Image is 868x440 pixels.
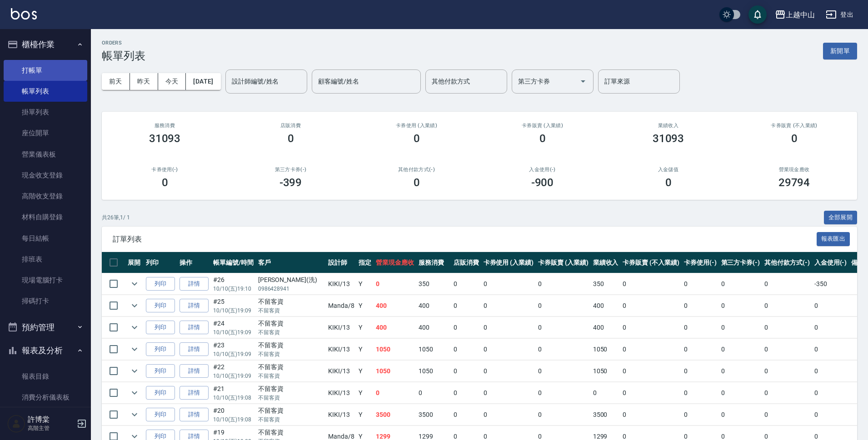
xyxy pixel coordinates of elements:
[113,123,217,129] h3: 服務消費
[180,299,209,313] a: 詳情
[823,43,857,59] button: 新開單
[258,428,324,437] div: 不留客資
[374,317,416,338] td: 400
[4,33,87,56] button: 櫃檯作業
[125,252,144,273] th: 展開
[771,5,818,24] button: 上越中山
[211,361,256,382] td: #22
[481,295,536,316] td: 0
[414,176,420,189] h3: 0
[4,123,87,143] a: 座位開單
[326,252,357,273] th: 設計師
[416,339,451,360] td: 1050
[258,406,324,415] div: 不留客資
[620,361,681,382] td: 0
[742,123,846,129] h2: 卡券販賣 (不入業績)
[326,339,357,360] td: KIKI /13
[414,132,420,145] h3: 0
[128,321,141,334] button: expand row
[849,252,866,273] th: 備註
[481,361,536,382] td: 0
[113,235,817,244] span: 訂單列表
[481,382,536,404] td: 0
[4,81,87,102] a: 帳單列表
[326,361,357,382] td: KIKI /13
[146,277,175,291] button: 列印
[481,252,536,273] th: 卡券使用 (入業績)
[682,382,719,404] td: 0
[180,386,209,400] a: 詳情
[211,295,256,316] td: #25
[213,328,254,336] p: 10/10 (五) 19:09
[719,382,763,404] td: 0
[812,295,849,316] td: 0
[258,350,324,358] p: 不留客資
[256,252,326,273] th: 客戶
[356,317,374,338] td: Y
[374,361,416,382] td: 1050
[416,382,451,404] td: 0
[213,350,254,358] p: 10/10 (五) 19:09
[719,273,763,295] td: 0
[451,382,481,404] td: 0
[7,415,25,433] img: Person
[616,123,720,129] h2: 業績收入
[28,415,74,424] h5: 許博棠
[102,40,145,46] h2: ORDERS
[258,319,324,328] div: 不留客資
[416,317,451,338] td: 400
[4,228,87,249] a: 每日結帳
[451,339,481,360] td: 0
[11,8,37,20] img: Logo
[451,404,481,425] td: 0
[451,361,481,382] td: 0
[591,361,621,382] td: 1050
[128,277,141,291] button: expand row
[536,404,591,425] td: 0
[591,273,621,295] td: 350
[4,339,87,362] button: 報表及分析
[146,342,175,356] button: 列印
[374,404,416,425] td: 3500
[822,6,857,23] button: 登出
[591,382,621,404] td: 0
[364,167,469,173] h2: 其他付款方式(-)
[146,386,175,400] button: 列印
[812,252,849,273] th: 入金使用(-)
[786,9,815,20] div: 上越中山
[356,361,374,382] td: Y
[149,132,181,145] h3: 31093
[591,295,621,316] td: 400
[374,273,416,295] td: 0
[616,167,720,173] h2: 入金儲值
[791,132,798,145] h3: 0
[144,252,177,273] th: 列印
[258,275,324,285] div: [PERSON_NAME](洗)
[682,295,719,316] td: 0
[374,339,416,360] td: 1050
[4,144,87,165] a: 營業儀表板
[356,382,374,404] td: Y
[481,273,536,295] td: 0
[213,415,254,424] p: 10/10 (五) 19:08
[536,382,591,404] td: 0
[211,339,256,360] td: #23
[356,252,374,273] th: 指定
[211,252,256,273] th: 帳單編號/時間
[128,408,141,421] button: expand row
[762,404,812,425] td: 0
[817,232,850,246] button: 報表匯出
[539,132,546,145] h3: 0
[258,372,324,380] p: 不留客資
[128,342,141,356] button: expand row
[762,317,812,338] td: 0
[102,73,130,90] button: 前天
[258,384,324,394] div: 不留客資
[374,295,416,316] td: 400
[451,252,481,273] th: 店販消費
[239,123,343,129] h2: 店販消費
[180,408,209,422] a: 詳情
[102,49,145,62] h3: 帳單列表
[180,364,209,378] a: 詳情
[762,361,812,382] td: 0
